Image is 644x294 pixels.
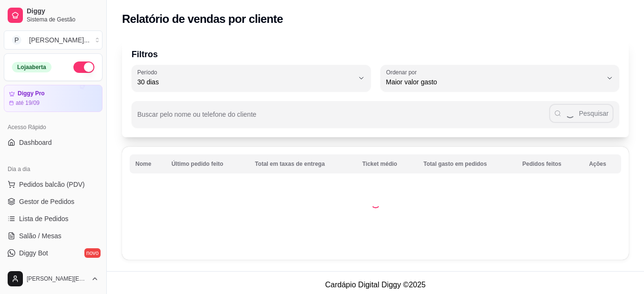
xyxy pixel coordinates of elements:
[4,177,102,192] button: Pedidos balcão (PDV)
[19,138,52,147] span: Dashboard
[4,30,102,50] button: Select a team
[4,245,102,261] a: Diggy Botnovo
[386,77,603,87] span: Maior valor gasto
[19,214,69,223] span: Lista de Pedidos
[4,263,102,278] a: KDS
[380,65,620,91] button: Ordenar porMaior valor gasto
[4,85,102,112] a: Diggy Proaté 19/09
[73,61,94,73] button: Alterar Status
[12,35,21,45] span: P
[122,11,283,27] h2: Relatório de vendas por cliente
[12,62,51,72] div: Loja aberta
[4,4,102,27] a: DiggySistema de Gestão
[19,231,61,241] span: Salão / Mesas
[27,7,99,16] span: Diggy
[16,99,40,107] article: até 19/09
[137,77,354,87] span: 30 dias
[19,248,48,258] span: Diggy Bot
[132,48,619,61] p: Filtros
[386,68,420,76] label: Ordenar por
[4,228,102,243] a: Salão / Mesas
[4,211,102,226] a: Lista de Pedidos
[137,68,160,76] label: Período
[4,267,102,290] button: [PERSON_NAME][EMAIL_ADDRESS][DOMAIN_NAME]
[27,16,99,23] span: Sistema de Gestão
[18,90,45,97] article: Diggy Pro
[29,35,90,45] div: [PERSON_NAME] ...
[4,162,102,177] div: Dia a dia
[4,135,102,150] a: Dashboard
[371,199,380,208] div: Loading
[137,113,549,123] input: Buscar pelo nome ou telefone do cliente
[19,197,74,206] span: Gestor de Pedidos
[19,180,85,189] span: Pedidos balcão (PDV)
[4,120,102,135] div: Acesso Rápido
[4,194,102,209] a: Gestor de Pedidos
[132,65,371,91] button: Período30 dias
[27,275,87,283] span: [PERSON_NAME][EMAIL_ADDRESS][DOMAIN_NAME]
